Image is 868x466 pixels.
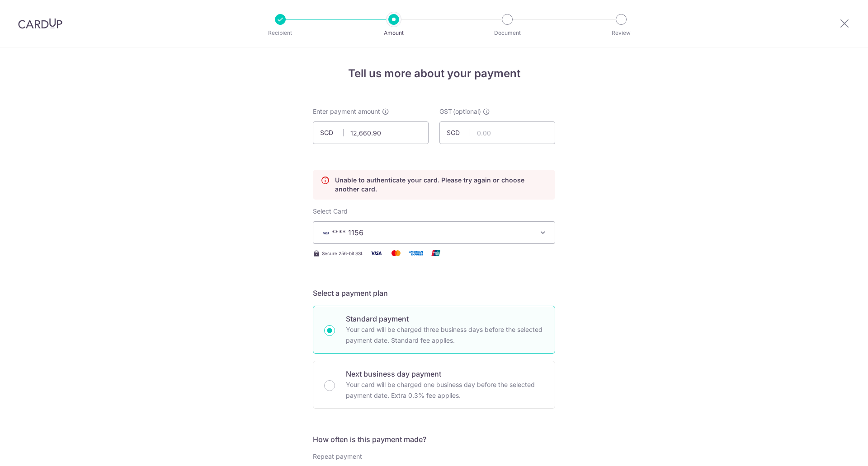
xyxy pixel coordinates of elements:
[474,28,541,37] p: Document
[360,28,427,37] p: Amount
[321,230,331,236] img: VISA
[453,107,481,116] span: (optional)
[588,28,655,37] p: Review
[346,379,544,401] p: Your card will be charged one business day before the selected payment date. Extra 0.3% fee applies.
[346,324,544,346] p: Your card will be charged three business days before the selected payment date. Standard fee appl...
[335,176,547,194] p: Unable to authenticate your card. Please try again or choose another card.
[439,107,452,116] span: GST
[313,121,429,144] input: 0.00
[427,247,445,259] img: Union Pay
[387,247,405,259] img: Mastercard
[407,247,425,259] img: American Express
[322,250,363,257] span: Secure 256-bit SSL
[313,288,555,298] h5: Select a payment plan
[313,207,348,215] span: translation missing: en.payables.payment_networks.credit_card.summary.labels.select_card
[313,434,555,445] h5: How often is this payment made?
[346,368,544,379] p: Next business day payment
[367,247,385,259] img: Visa
[247,28,314,37] p: Recipient
[320,128,344,137] span: SGD
[313,65,555,82] h4: Tell us more about your payment
[447,128,470,137] span: SGD
[313,452,362,461] label: Repeat payment
[346,313,544,324] p: Standard payment
[439,121,555,144] input: 0.00
[18,18,62,29] img: CardUp
[313,107,380,116] span: Enter payment amount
